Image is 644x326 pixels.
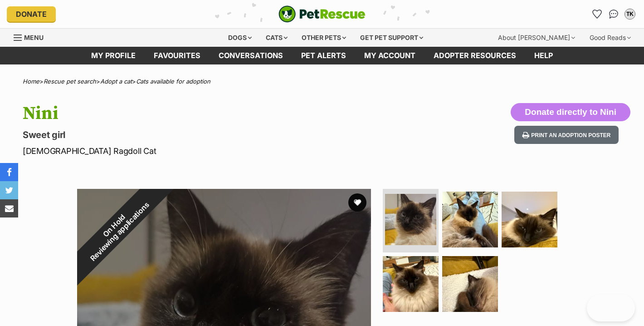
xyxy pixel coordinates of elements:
img: Photo of Nini [385,194,436,245]
a: Donate [7,6,56,22]
a: PetRescue [278,5,366,23]
a: Pet alerts [292,47,355,64]
button: favourite [348,193,366,212]
p: [DEMOGRAPHIC_DATA] Ragdoll Cat [23,145,393,157]
div: TK [625,10,634,19]
div: Get pet support [354,29,429,47]
img: chat-41dd97257d64d25036548639549fe6c8038ab92f7586957e7f3b1b290dea8141.svg [609,10,619,19]
h1: Nini [23,103,393,124]
a: Favourites [145,47,210,64]
div: Good Reads [583,29,637,47]
iframe: Help Scout Beacon - Open [587,294,635,321]
ul: Account quick links [590,7,637,21]
div: On Hold [52,164,182,294]
a: Adopter resources [424,47,525,64]
a: Conversations [606,7,621,21]
div: Other pets [295,29,352,47]
p: Sweet girl [23,128,393,141]
a: Menu [14,29,50,45]
a: Favourites [590,7,605,21]
a: conversations [210,47,292,64]
div: Dogs [222,29,258,47]
button: Donate directly to Nini [511,103,630,121]
div: Cats [259,29,294,47]
span: Reviewing applications [89,201,151,263]
a: My account [355,47,424,64]
img: Photo of Nini [442,192,498,247]
img: Photo of Nini [502,192,557,247]
a: Rescue pet search [44,78,96,85]
button: My account [623,7,637,21]
img: logo-cat-932fe2b9b8326f06289b0f2fb663e598f794de774fb13d1741a6617ecf9a85b4.svg [278,5,366,23]
a: Cats available for adoption [136,78,210,85]
img: Photo of Nini [383,256,439,312]
a: Adopt a cat [100,78,132,85]
div: About [PERSON_NAME] [492,29,581,47]
button: Print an adoption poster [514,126,619,144]
a: Home [23,78,39,85]
span: Menu [24,34,44,41]
img: Photo of Nini [442,256,498,312]
a: My profile [82,47,145,64]
a: Help [525,47,562,64]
